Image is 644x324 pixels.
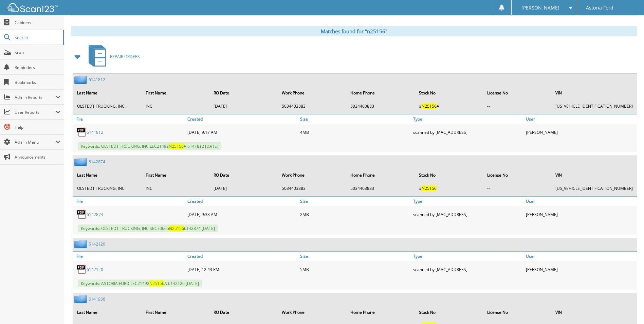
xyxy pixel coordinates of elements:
[411,125,524,139] div: scanned by [MAC_ADDRESS]
[298,125,411,139] div: 4MB
[15,20,60,25] span: Cabinets
[15,35,59,40] span: Search
[411,208,524,221] div: scanned by [MAC_ADDRESS]
[15,154,60,160] span: Announcements
[278,86,346,100] th: Work Phone
[210,86,278,100] th: RO Date
[524,252,637,261] a: User
[89,159,105,165] a: 6142874
[15,50,60,55] span: Scan
[78,224,218,232] span: Keywords: OLSTEDT TRUCKING, INC SEC70605 6142874 [DATE]
[74,158,89,166] img: folder2.png
[186,125,298,139] div: [DATE] 9:17 AM
[15,65,60,70] span: Reminders
[210,101,278,112] td: [DATE]
[484,101,551,112] td: --
[298,252,411,261] a: Size
[74,305,142,319] th: Last Name
[76,209,87,219] img: PDF.png
[278,183,346,194] td: 5034403883
[524,197,637,206] a: User
[484,168,551,182] th: License No
[169,143,184,149] span: N25156
[416,305,483,319] th: Stock No
[78,142,221,150] span: Keywords: OLSTEDT TRUCKING, INC LEC21492 A 6141812 [DATE]
[87,129,103,135] a: 6141812
[552,86,636,100] th: VIN
[347,168,415,182] th: Home Phone
[89,77,105,83] a: 6141812
[186,263,298,276] div: [DATE] 12:43 PM
[78,280,202,287] span: Keywords: ASTORIA FORD LEC21492 A 6142120 [DATE]
[347,101,415,112] td: 5034403883
[186,252,298,261] a: Created
[278,305,346,319] th: Work Phone
[347,86,415,100] th: Home Phone
[521,6,559,10] span: [PERSON_NAME]
[74,183,142,194] td: OLSTEDT TRUCKING, INC.
[76,127,87,137] img: PDF.png
[15,124,60,130] span: Help
[610,291,644,324] iframe: Chat Widget
[411,197,524,206] a: Type
[15,109,56,115] span: User Reports
[484,305,551,319] th: License No
[74,168,142,182] th: Last Name
[7,3,58,12] img: scan123-logo-white.svg
[169,226,184,231] span: N25156
[298,197,411,206] a: Size
[74,295,89,303] img: folder2.png
[298,208,411,221] div: 2MB
[484,183,551,194] td: --
[89,296,105,302] a: 6141966
[586,6,613,10] span: Astoria Ford
[524,114,637,124] a: User
[186,197,298,206] a: Created
[73,252,186,261] a: File
[422,103,437,109] span: N25156
[110,54,140,59] span: REPAIR ORDERS
[347,305,415,319] th: Home Phone
[74,86,142,100] th: Last Name
[347,183,415,194] td: 5034403883
[552,168,636,182] th: VIN
[524,125,637,139] div: [PERSON_NAME]
[411,252,524,261] a: Type
[142,183,209,194] td: INC
[71,26,637,36] div: Matches found for "n25156"
[142,86,209,100] th: First Name
[210,305,278,319] th: RO Date
[552,183,636,194] td: [US_VEHICLE_IDENTIFICATION_NUMBER]
[89,241,105,247] a: 6142120
[416,101,483,112] td: # A
[15,79,60,85] span: Bookmarks
[524,208,637,221] div: [PERSON_NAME]
[15,94,56,100] span: Admin Reports
[552,305,636,319] th: VIN
[416,86,483,100] th: Stock No
[422,185,437,191] span: N25156
[142,101,209,112] td: INC
[73,197,186,206] a: File
[186,114,298,124] a: Created
[87,212,103,217] a: 6142874
[186,208,298,221] div: [DATE] 9:33 AM
[416,168,483,182] th: Stock No
[149,281,164,286] span: N25156
[484,86,551,100] th: License No
[74,75,89,84] img: folder2.png
[74,101,142,112] td: OLSTEDT TRUCKING, INC.
[142,305,209,319] th: First Name
[210,183,278,194] td: [DATE]
[85,43,140,70] a: REPAIR ORDERS
[142,168,209,182] th: First Name
[74,240,89,248] img: folder2.png
[552,101,636,112] td: [US_VEHICLE_IDENTIFICATION_NUMBER]
[278,101,346,112] td: 5034403883
[210,168,278,182] th: RO Date
[87,267,103,272] a: 6142120
[76,264,87,274] img: PDF.png
[298,114,411,124] a: Size
[524,263,637,276] div: [PERSON_NAME]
